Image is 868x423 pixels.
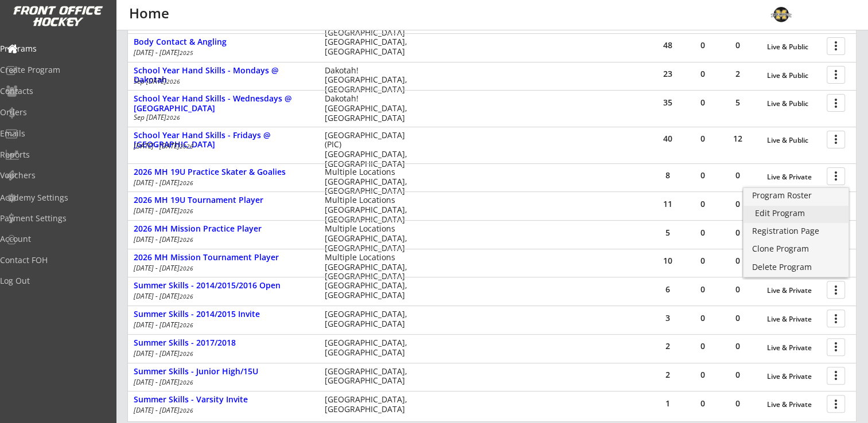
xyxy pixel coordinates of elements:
div: Live & Public [767,72,821,80]
button: more_vert [827,310,845,327]
div: Live & Public [767,136,821,144]
div: [GEOGRAPHIC_DATA], [GEOGRAPHIC_DATA] [325,281,415,300]
div: [GEOGRAPHIC_DATA], [GEOGRAPHIC_DATA] [325,338,415,358]
div: 0 [721,285,755,293]
em: 2026 [180,292,193,300]
div: [DATE] - [DATE] [134,322,309,328]
div: [DATE] - [DATE] [134,179,309,186]
div: Sep [DATE] [134,78,309,85]
em: 2026 [180,236,193,244]
div: [DATE] - [DATE] [134,143,309,150]
div: 40 [651,135,685,143]
div: Summer Skills - 2014/2015 Invite [134,310,313,319]
div: 1 [651,399,685,408]
div: [DATE] - [DATE] [134,350,309,357]
div: School Year Hand Skills - Wednesdays @ [GEOGRAPHIC_DATA] [134,94,313,113]
button: more_vert [827,131,845,148]
div: 0 [686,257,720,265]
div: Live & Public [767,43,821,51]
button: more_vert [827,281,845,299]
div: [GEOGRAPHIC_DATA], [GEOGRAPHIC_DATA] [325,367,415,386]
div: [DATE] - [DATE] [134,407,309,414]
button: more_vert [827,338,845,356]
div: 0 [721,257,755,265]
em: 2025 [180,49,193,57]
div: Summer Skills - Junior High/15U [134,367,313,377]
div: 0 [686,314,720,322]
div: 0 [721,171,755,179]
em: 2026 [180,378,193,386]
div: 0 [686,41,720,49]
div: 0 [721,200,755,208]
div: 0 [686,371,720,379]
div: 48 [651,41,685,49]
div: Delete Program [752,263,840,271]
div: Registration Page [752,227,840,235]
div: Live & Private [767,344,821,352]
div: Summer Skills - Varsity Invite [134,395,313,405]
div: 0 [686,200,720,208]
div: 0 [721,41,755,49]
div: Clone Program [752,245,840,253]
div: 10 [651,257,685,265]
em: 2026 [166,77,180,85]
div: 0 [686,99,720,107]
div: 2026 MH Mission Tournament Player [134,253,313,263]
div: [DATE] - [DATE] [134,379,309,386]
button: more_vert [827,94,845,112]
div: School Year Hand Skills - Fridays @ [GEOGRAPHIC_DATA] [134,131,313,150]
div: 0 [686,229,720,237]
div: 35 [651,99,685,107]
div: Live & Private [767,315,821,323]
a: Program Roster [744,188,848,205]
em: 2026 [180,207,193,215]
a: Edit Program [744,206,848,223]
div: Multiple Locations [GEOGRAPHIC_DATA], [GEOGRAPHIC_DATA] [325,167,415,196]
div: 23 [651,70,685,78]
button: more_vert [827,167,845,185]
div: [DATE] - [DATE] [134,265,309,272]
div: Live & Private [767,401,821,409]
em: 2026 [180,264,193,272]
div: Program Roster [752,191,840,199]
div: [DATE] - [DATE] [134,293,309,300]
div: 2026 MH 19U Tournament Player [134,195,313,205]
div: 2026 MH Mission Practice Player [134,224,313,234]
em: 2026 [166,113,180,122]
em: 2026 [180,406,193,414]
div: 2 [651,342,685,350]
div: [GEOGRAPHIC_DATA] (PIC) [GEOGRAPHIC_DATA], [GEOGRAPHIC_DATA] [325,131,415,169]
div: 11 [651,200,685,208]
div: 2 [721,70,755,78]
em: 2026 [180,350,193,358]
div: [GEOGRAPHIC_DATA], [GEOGRAPHIC_DATA] [325,395,415,414]
div: 0 [721,229,755,237]
div: 0 [721,342,755,350]
div: 0 [686,342,720,350]
div: 0 [686,285,720,293]
div: Summer Skills - 2014/2015/2016 Open [134,281,313,291]
div: 0 [686,135,720,143]
div: [DATE] - [DATE] [134,236,309,243]
div: 6 [651,285,685,293]
button: more_vert [827,37,845,55]
em: 2026 [180,321,193,329]
button: more_vert [827,367,845,385]
div: Live & Private [767,287,821,295]
div: [DATE] - [DATE] [134,49,309,56]
div: Multiple Locations [GEOGRAPHIC_DATA], [GEOGRAPHIC_DATA] [325,253,415,281]
div: Body Contact & Angling [134,37,313,47]
div: [DATE] - [DATE] [134,207,309,214]
button: more_vert [827,395,845,413]
div: 2026 MH 19U Practice Skater & Goalies [134,167,313,177]
div: Dakotah! [GEOGRAPHIC_DATA], [GEOGRAPHIC_DATA] [325,66,415,95]
div: [GEOGRAPHIC_DATA], [GEOGRAPHIC_DATA] [325,37,415,57]
div: Sep [DATE] [134,114,309,121]
div: 0 [721,371,755,379]
em: 2026 [180,142,193,150]
div: 2 [651,371,685,379]
div: 0 [686,399,720,408]
div: Edit Program [755,209,837,217]
div: 3 [651,314,685,322]
div: School Year Hand Skills - Mondays @ Dakotah [134,66,313,85]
